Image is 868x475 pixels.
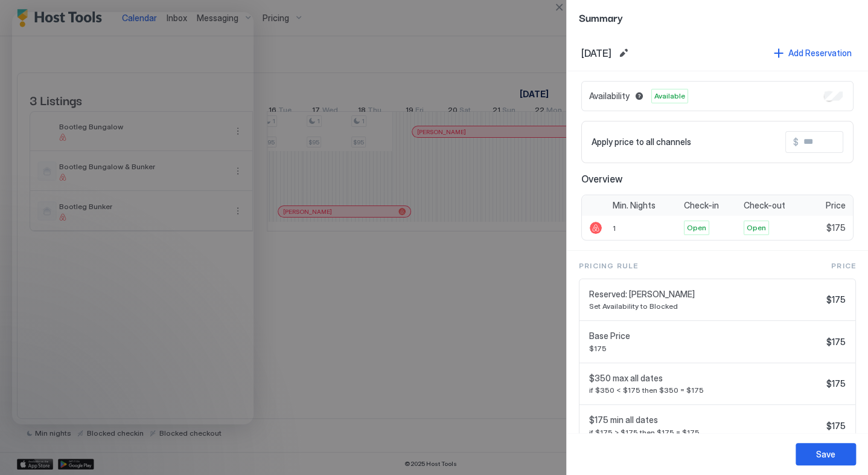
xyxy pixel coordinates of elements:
[579,10,856,25] span: Summary
[589,302,822,311] span: Set Availability to Blocked
[589,428,822,437] span: if $175 > $175 then $175 = $175
[581,47,611,59] span: [DATE]
[589,289,822,300] span: Reserved: [PERSON_NAME]
[579,260,638,271] span: Pricing Rule
[826,200,846,211] span: Price
[788,47,852,59] div: Add Reservation
[747,222,766,233] span: Open
[826,337,846,347] span: $175
[616,46,631,60] button: Edit date range
[592,137,691,147] span: Apply price to all channels
[826,294,846,305] span: $175
[772,45,854,61] button: Add Reservation
[796,443,856,465] button: Save
[589,331,822,341] span: Base Price
[831,260,856,271] span: Price
[826,378,846,389] span: $175
[12,12,254,424] iframe: Intercom live chat
[589,91,630,102] span: Availability
[654,91,685,102] span: Available
[826,222,846,233] span: $175
[744,200,785,211] span: Check-out
[589,344,822,353] span: $175
[581,173,854,185] span: Overview
[613,224,616,233] span: 1
[613,200,656,211] span: Min. Nights
[684,200,719,211] span: Check-in
[816,448,835,460] div: Save
[12,434,41,463] iframe: Intercom live chat
[589,386,822,395] span: if $350 < $175 then $350 = $175
[793,137,799,147] span: $
[687,222,706,233] span: Open
[589,373,822,384] span: $350 max all dates
[826,421,846,431] span: $175
[632,89,646,103] button: Blocked dates override all pricing rules and remain unavailable until manually unblocked
[589,415,822,425] span: $175 min all dates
